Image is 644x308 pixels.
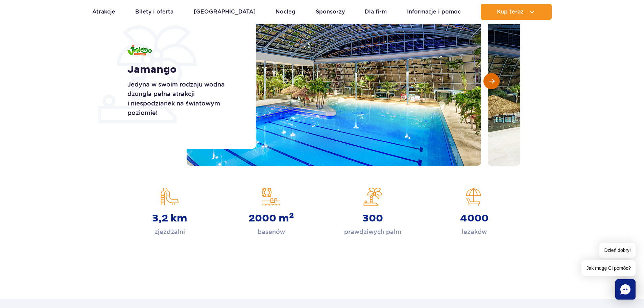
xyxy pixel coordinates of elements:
a: Informacje i pomoc [407,4,461,20]
a: Dla firm [365,4,387,20]
strong: 3,2 km [152,212,187,224]
sup: 2 [289,211,294,220]
span: Jak mogę Ci pomóc? [581,260,636,276]
p: basenów [258,227,285,237]
p: leżaków [462,227,487,237]
strong: 300 [362,212,383,224]
button: Kup teraz [481,4,552,20]
button: Następny slajd [483,73,500,89]
a: Bilety i oferta [135,4,173,20]
p: Jedyna w swoim rodzaju wodna dżungla pełna atrakcji i niespodzianek na światowym poziomie! [127,80,241,118]
h1: Jamango [127,64,241,76]
a: Atrakcje [92,4,115,20]
a: [GEOGRAPHIC_DATA] [194,4,256,20]
p: zjeżdżalni [154,227,185,237]
span: Dzień dobry! [599,243,636,258]
strong: 2000 m [248,212,294,224]
p: prawdziwych palm [344,227,401,237]
a: Sponsorzy [316,4,345,20]
a: Nocleg [276,4,295,20]
img: Jamango [127,45,152,55]
span: Kup teraz [497,9,524,15]
div: Chat [615,279,636,300]
strong: 4000 [460,212,488,224]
